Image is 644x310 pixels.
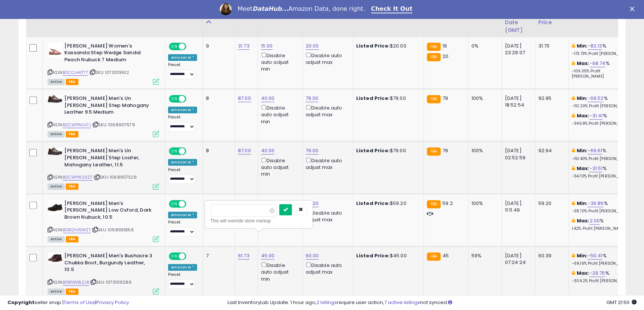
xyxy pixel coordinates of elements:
span: OFF [185,43,197,49]
div: This will override store markup [210,217,307,225]
span: All listings currently available for purchase on Amazon [48,236,65,242]
a: 2.00 [589,217,600,225]
div: Preset: [168,62,197,79]
p: -34.59% Profit [PERSON_NAME] [572,121,634,126]
small: FBA [427,43,441,51]
span: All listings currently available for purchase on Amazon [48,183,65,190]
i: This overrides the store level min markup for this listing [572,148,575,153]
span: | SKU: 1068907579 [92,122,135,128]
span: ON [170,148,179,154]
span: 45 [442,252,449,259]
div: Disable auto adjust max [306,104,347,118]
div: % [572,60,634,79]
div: Disable auto adjust max [306,209,347,223]
span: | SKU: 1070109286 [90,279,132,285]
div: 8 [206,95,229,102]
span: 20 [442,53,448,60]
a: 42.00 [238,200,252,207]
a: 61.73 [238,252,249,260]
a: 40.00 [261,95,275,102]
div: % [572,218,634,231]
div: Disable auto adjust min [261,261,297,282]
b: Listed Price: [356,95,390,102]
span: ON [170,43,179,49]
div: Preset: [168,220,197,236]
span: 59.2 [442,200,453,207]
b: Min: [577,252,588,259]
p: 1.42% Profit [PERSON_NAME] [572,226,634,231]
div: % [572,200,634,214]
div: [DATE] 07:24:24 [505,252,529,266]
div: Disable auto adjust max [306,261,347,275]
span: ON [170,96,179,102]
i: This overrides the store level min markup for this listing [572,43,575,48]
div: Preset: [168,167,197,184]
img: 31IJ82H7OiL._SL40_.jpg [48,200,62,215]
span: All listings currently available for purchase on Amazon [48,79,65,85]
span: OFF [185,96,197,102]
a: 40.00 [261,147,275,154]
a: -50.41 [587,252,602,260]
a: -68.74 [589,60,605,67]
div: ASIN: [48,95,159,136]
div: $20.00 [356,43,418,49]
span: 19 [442,42,447,49]
b: Listed Price: [356,200,390,207]
div: Disable auto adjust max [306,51,347,66]
i: DataHub... [252,5,289,12]
b: Min: [577,147,588,154]
div: 8 [206,147,229,154]
div: 59.20 [538,200,563,207]
b: [PERSON_NAME] Men's Un [PERSON_NAME] Step Mahogany Leather 9.5 Medium [64,95,155,118]
b: Min: [577,200,588,207]
div: ASIN: [48,43,159,84]
div: Amazon AI * [168,212,197,218]
b: Listed Price: [356,42,390,49]
a: Terms of Use [64,299,95,306]
span: FBA [66,183,78,190]
img: 31hQtb0Z3hL._SL40_.jpg [48,43,62,58]
div: Disable auto adjust min [261,104,297,125]
span: All listings currently available for purchase on Amazon [48,131,65,137]
a: 59.20 [306,200,319,207]
img: 31hrkXvzukL._SL40_.jpg [48,252,62,264]
div: [DATE] 11:11:49 [505,200,529,213]
div: 100% [471,200,496,207]
p: -151.40% Profit [PERSON_NAME] [572,156,634,161]
div: Preset: [168,272,197,289]
a: Privacy Policy [96,299,129,306]
div: Disable auto adjust min [261,51,297,72]
span: 79 [442,147,448,154]
div: Amazon AI * [168,54,197,61]
a: -31.41 [589,112,603,120]
a: -69.52 [587,95,603,102]
p: -30.62% Profit [PERSON_NAME] [572,278,634,284]
b: Max: [577,165,590,172]
div: Preset: [168,115,197,131]
div: % [572,147,634,161]
div: % [572,95,634,109]
b: [PERSON_NAME] Men's [PERSON_NAME] Low Oxford, Dark Brown Nubuck, 10.5 [64,200,155,223]
div: [DATE] 23:29:07 [505,43,529,56]
b: Max: [577,60,590,67]
a: 79.00 [306,95,319,102]
a: 45.00 [261,252,275,260]
img: 3195IWZPV-L._SL40_.jpg [48,95,62,102]
div: % [572,252,634,266]
span: FBA [66,79,78,85]
a: 40.00 [261,200,275,207]
p: -151.20% Profit [PERSON_NAME] [572,104,634,109]
div: 31.70 [538,43,563,49]
div: Last Purchase Price [538,3,566,26]
a: -36.86 [587,200,603,207]
span: | SKU: 1068907526 [94,174,137,180]
b: [PERSON_NAME] Men's Un [PERSON_NAME] Step Loafer, Mahogany Leather, 11.5 [64,147,155,170]
a: B0CWPWLH7J [63,122,91,128]
div: Disable auto adjust min [261,156,297,177]
a: 7 active listings [384,299,420,306]
div: % [572,112,634,126]
i: This overrides the store level min markup for this listing [572,96,575,101]
div: Amazon AI * [168,159,197,166]
b: Min: [577,95,588,102]
span: ON [170,200,179,207]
